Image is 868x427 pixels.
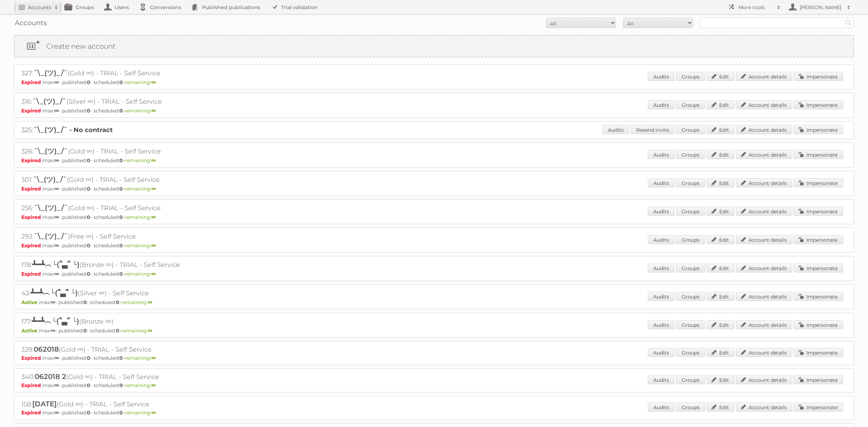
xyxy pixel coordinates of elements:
[121,299,152,305] span: remaining:
[116,299,119,305] strong: 0
[151,157,156,164] strong: ∞
[125,157,156,164] span: remaining:
[736,178,792,187] a: Account details
[54,355,59,361] strong: ∞
[21,260,266,270] h2: 178: (Bronze ∞) - TRIAL - Self Service
[602,125,629,134] a: Audits
[736,402,792,412] a: Account details
[21,175,266,185] h2: 301: (Gold ∞) - TRIAL - Self Service
[648,235,675,244] a: Audits
[87,409,90,416] strong: 0
[794,125,843,134] a: Impersonate
[54,409,59,416] strong: ∞
[35,372,66,381] span: 062018 2
[707,320,735,329] a: Edit
[83,328,87,334] strong: 0
[736,348,792,357] a: Account details
[34,147,68,155] span: ¯\_(ツ)_/¯
[648,292,675,301] a: Audits
[148,328,152,334] strong: ∞
[119,108,123,114] strong: 0
[125,355,156,361] span: remaining:
[794,263,843,273] a: Impersonate
[21,214,43,220] span: Expired
[707,72,735,81] a: Edit
[794,207,843,216] a: Impersonate
[151,214,156,220] strong: ∞
[21,288,266,298] h2: 43: (Silver ∞) - Self Service
[54,382,59,388] strong: ∞
[648,375,675,384] a: Audits
[119,186,123,192] strong: 0
[30,289,78,297] span: ┻━┻︵└(՞▃՞ └)
[87,79,90,85] strong: 0
[21,409,847,416] p: max: - published: - scheduled: -
[648,263,675,273] a: Audits
[125,409,156,416] span: remaining:
[794,72,843,81] a: Impersonate
[87,382,90,388] strong: 0
[736,125,792,134] a: Account details
[151,79,156,85] strong: ∞
[21,372,266,381] h2: 340: (Gold ∞) - TRIAL - Self Service
[707,100,735,109] a: Edit
[676,375,705,384] a: Groups
[151,355,156,361] strong: ∞
[54,157,59,164] strong: ∞
[676,150,705,159] a: Groups
[32,260,79,269] span: ┻━┻︵└(՞▃՞ └)
[21,400,266,409] h2: 158: (Gold ∞) - TRIAL - Self Service
[21,214,847,220] p: max: - published: - scheduled: -
[707,235,735,244] a: Edit
[32,317,79,325] span: ┻━┻︵└(՞▃՞ └)
[648,150,675,159] a: Audits
[707,402,735,412] a: Edit
[54,186,59,192] strong: ∞
[21,126,113,134] a: 325:¯\_(ツ)_/¯ - No contract
[125,242,156,249] span: remaining:
[794,100,843,109] a: Impersonate
[33,125,68,134] span: ¯\_(ツ)_/¯
[148,299,152,305] strong: ∞
[119,382,123,388] strong: 0
[794,150,843,159] a: Impersonate
[119,409,123,416] strong: 0
[648,348,675,357] a: Audits
[676,207,705,216] a: Groups
[707,150,735,159] a: Edit
[116,328,119,334] strong: 0
[34,204,68,212] span: ¯\_(ツ)_/¯
[119,242,123,249] strong: 0
[54,79,59,85] strong: ∞
[736,235,792,244] a: Account details
[21,328,847,334] p: max: - published: - scheduled: -
[87,157,90,164] strong: 0
[676,125,705,134] a: Groups
[21,186,43,192] span: Expired
[736,375,792,384] a: Account details
[21,409,43,416] span: Expired
[736,292,792,301] a: Account details
[794,292,843,301] a: Impersonate
[648,178,675,187] a: Audits
[736,207,792,216] a: Account details
[21,382,43,388] span: Expired
[21,355,43,361] span: Expired
[21,317,266,327] h2: 177: (Bronze ∞)
[648,402,675,412] a: Audits
[21,68,266,78] h2: 327: (Gold ∞) - TRIAL - Self Service
[21,186,847,192] p: max: - published: - scheduled: -
[119,271,123,277] strong: 0
[794,348,843,357] a: Impersonate
[32,400,57,408] span: [DATE]
[34,345,59,353] span: 062018
[119,355,123,361] strong: 0
[736,263,792,273] a: Account details
[707,375,735,384] a: Edit
[151,409,156,416] strong: ∞
[151,108,156,114] strong: ∞
[676,178,705,187] a: Groups
[21,299,847,305] p: max: - published: - scheduled: -
[21,157,43,164] span: Expired
[798,4,843,11] h2: [PERSON_NAME]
